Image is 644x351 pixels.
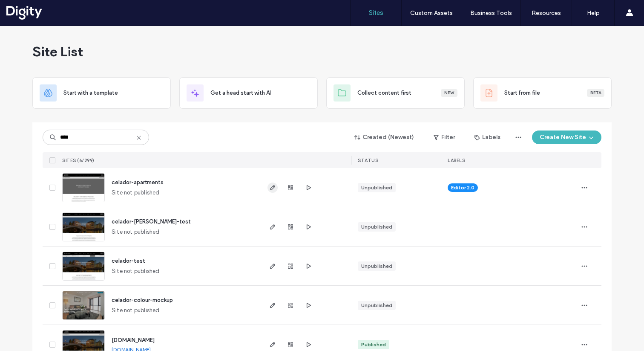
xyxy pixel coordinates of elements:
[361,302,392,309] div: Unpublished
[112,297,173,303] a: celador-colour-mockup
[361,262,392,270] div: Unpublished
[361,184,392,191] div: Unpublished
[532,9,561,17] label: Resources
[326,77,465,109] div: Collect content firstNew
[361,223,392,231] div: Unpublished
[112,228,160,236] span: Site not published
[112,179,164,186] a: celador-apartments
[470,9,512,17] label: Business Tools
[504,89,540,97] span: Start from file
[63,89,118,97] span: Start with a template
[112,218,191,225] a: celador-[PERSON_NAME]-test
[441,89,457,97] div: New
[357,89,411,97] span: Collect content first
[112,267,160,276] span: Site not published
[210,89,271,97] span: Get a head start with AI
[179,77,318,109] div: Get a head start with AI
[410,9,453,17] label: Custom Assets
[587,9,600,17] label: Help
[112,258,145,264] a: celador-test
[448,157,465,163] span: LABELS
[587,89,604,97] div: Beta
[32,77,171,109] div: Start with a template
[425,131,463,144] button: Filter
[361,341,386,348] div: Published
[369,9,383,17] label: Sites
[347,131,422,144] button: Created (Newest)
[112,189,160,197] span: Site not published
[20,6,37,14] span: Help
[32,43,83,60] span: Site List
[358,157,378,163] span: STATUS
[467,131,508,144] button: Labels
[62,157,95,163] span: SITES (6/299)
[473,77,612,109] div: Start from fileBeta
[532,131,601,144] button: Create New Site
[112,306,160,315] span: Site not published
[112,337,155,343] a: [DOMAIN_NAME]
[451,184,474,191] span: Editor 2.0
